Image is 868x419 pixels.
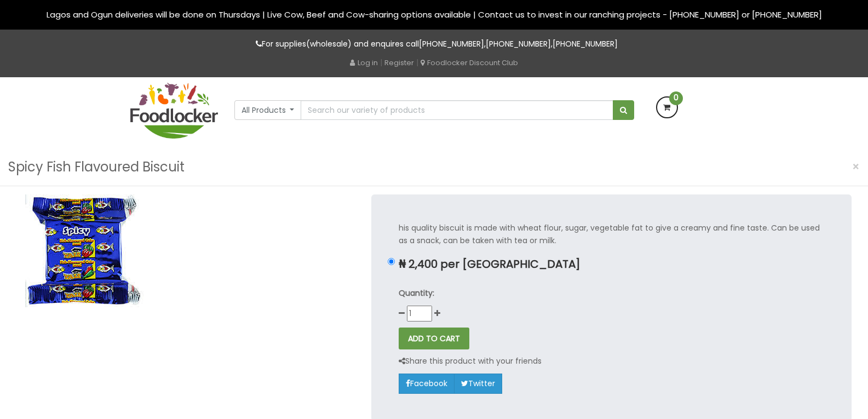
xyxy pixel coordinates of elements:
a: [PHONE_NUMBER] [486,38,551,49]
strong: Quantity: [399,288,434,299]
span: | [380,57,382,68]
a: Foodlocker Discount Club [421,58,518,68]
button: ADD TO CART [399,328,469,349]
span: × [852,159,860,175]
button: Close [847,156,865,178]
p: Share this product with your friends [399,355,542,368]
button: All Products [234,100,302,120]
span: Lagos and Ogun deliveries will be done on Thursdays | Live Cow, Beef and Cow-sharing options avai... [47,9,822,20]
a: Facebook [399,374,455,393]
h3: Spicy Fish Flavoured Biscuit [8,157,185,177]
a: Twitter [454,374,502,393]
input: ₦ 2,400 per [GEOGRAPHIC_DATA] [388,258,395,265]
span: 0 [669,91,683,105]
img: FoodLocker [130,83,218,139]
p: ₦ 2,400 per [GEOGRAPHIC_DATA] [399,258,824,271]
a: Register [384,58,414,68]
p: For supplies(wholesale) and enquires call , , [130,38,738,50]
span: | [416,57,418,68]
input: Search our variety of products [301,100,613,120]
img: Spicy Fish Flavoured Biscuit [16,194,151,307]
a: [PHONE_NUMBER] [553,38,618,49]
p: his quality biscuit is made with wheat flour, sugar, vegetable fat to give a creamy and fine tast... [399,222,824,247]
a: Log in [350,58,378,68]
a: [PHONE_NUMBER] [419,38,484,49]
